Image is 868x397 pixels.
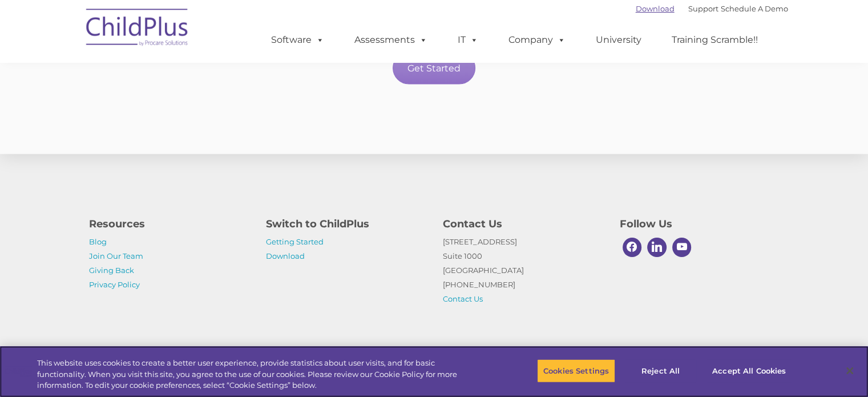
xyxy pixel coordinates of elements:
[625,359,696,383] button: Reject All
[260,29,336,51] a: Software
[443,216,603,232] h4: Contact Us
[837,358,862,383] button: Close
[343,29,439,51] a: Assessments
[688,4,718,13] a: Support
[669,235,695,260] a: Youtube
[393,52,475,85] a: Get Started
[89,266,134,275] a: Giving Back
[89,237,107,246] a: Blog
[721,4,788,13] a: Schedule A Demo
[497,29,577,51] a: Company
[636,4,675,13] a: Download
[80,1,195,58] img: ChildPlus by Procare Solutions
[446,29,490,51] a: IT
[266,251,305,260] a: Download
[89,251,143,260] a: Join Our Team
[266,216,426,232] h4: Switch to ChildPlus
[636,4,788,13] font: |
[37,358,478,391] div: This website uses cookies to create a better user experience, provide statistics about user visit...
[89,280,140,289] a: Privacy Policy
[537,359,615,383] button: Cookies Settings
[644,235,669,260] a: Linkedin
[660,29,769,51] a: Training Scramble!!
[89,216,249,232] h4: Resources
[443,235,603,306] p: [STREET_ADDRESS] Suite 1000 [GEOGRAPHIC_DATA] [PHONE_NUMBER]
[706,359,792,383] button: Accept All Cookies
[620,216,780,232] h4: Follow Us
[620,235,645,260] a: Facebook
[584,29,653,51] a: University
[443,294,483,303] a: Contact Us
[266,237,324,246] a: Getting Started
